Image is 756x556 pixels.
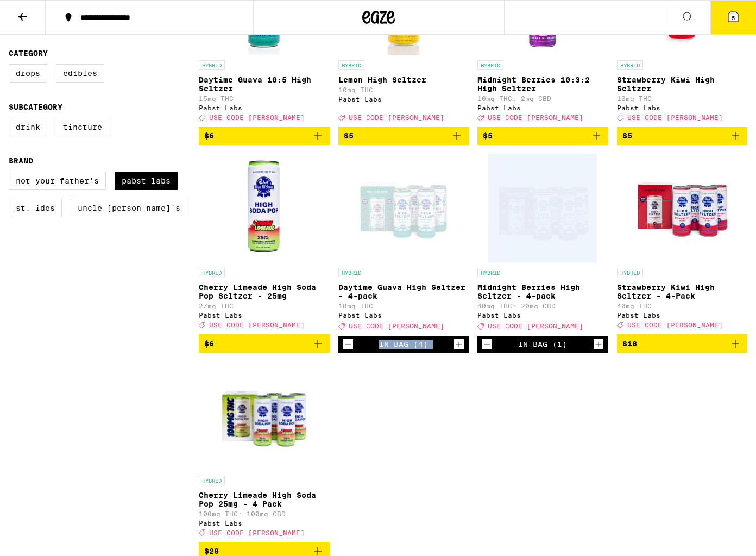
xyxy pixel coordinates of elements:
[199,476,225,485] p: HYBRID
[477,268,503,277] p: HYBRID
[199,268,225,277] p: HYBRID
[199,334,330,353] button: Add to bag
[338,127,469,145] button: Add to bag
[343,339,354,350] button: Decrement
[204,131,214,140] span: $6
[453,339,464,350] button: Increment
[209,322,305,329] span: USE CODE [PERSON_NAME]
[617,334,748,353] button: Add to bag
[204,339,214,348] span: $6
[338,302,469,309] p: 10mg THC
[7,8,78,16] span: Hi. Need any help?
[732,15,735,21] span: 5
[9,172,106,190] label: Not Your Father's
[199,283,330,300] p: Cherry Limeade High Soda Pop Seltzer - 25mg
[199,104,330,111] div: Pabst Labs
[477,75,608,93] p: Midnight Berries 10:3:2 High Seltzer
[209,529,305,536] span: USE CODE [PERSON_NAME]
[199,154,330,334] a: Open page for Cherry Limeade High Soda Pop Seltzer - 25mg from Pabst Labs
[338,268,364,277] p: HYBRID
[622,339,637,348] span: $18
[115,172,178,190] label: Pabst Labs
[199,362,330,542] a: Open page for Cherry Limeade High Soda Pop 25mg - 4 Pack from Pabst Labs
[477,312,608,319] div: Pabst Labs
[477,95,608,102] p: 10mg THC: 2mg CBD
[617,154,748,334] a: Open page for Strawberry Kiwi High Seltzer - 4-Pack from Pabst Labs
[617,312,748,319] div: Pabst Labs
[477,104,608,111] div: Pabst Labs
[56,118,109,136] label: Tincture
[210,362,319,470] img: Pabst Labs - Cherry Limeade High Soda Pop 25mg - 4 Pack
[9,49,48,58] legend: Category
[617,104,748,111] div: Pabst Labs
[199,60,225,70] p: HYBRID
[199,302,330,309] p: 27mg THC
[338,60,364,70] p: HYBRID
[199,312,330,319] div: Pabst Labs
[379,340,428,349] div: In Bag (4)
[199,95,330,102] p: 15mg THC
[627,114,723,121] span: USE CODE [PERSON_NAME]
[199,75,330,93] p: Daytime Guava 10:5 High Seltzer
[338,312,469,319] div: Pabst Labs
[617,127,748,145] button: Add to bag
[199,127,330,145] button: Add to bag
[9,156,33,165] legend: Brand
[56,64,104,83] label: Edibles
[338,96,469,103] div: Pabst Labs
[338,154,469,335] a: Open page for Daytime Guava High Seltzer - 4-pack from Pabst Labs
[349,323,444,330] span: USE CODE [PERSON_NAME]
[477,60,503,70] p: HYBRID
[338,86,469,93] p: 10mg THC
[338,75,469,84] p: Lemon High Seltzer
[209,114,305,121] span: USE CODE [PERSON_NAME]
[344,131,354,140] span: $5
[199,510,330,517] p: 100mg THC: 100mg CBD
[617,75,748,93] p: Strawberry Kiwi High Seltzer
[488,114,583,121] span: USE CODE [PERSON_NAME]
[199,491,330,508] p: Cherry Limeade High Soda Pop 25mg - 4 Pack
[518,340,567,349] div: In Bag (1)
[210,154,318,262] img: Pabst Labs - Cherry Limeade High Soda Pop Seltzer - 25mg
[199,520,330,527] div: Pabst Labs
[477,283,608,300] p: Midnight Berries High Seltzer - 4-pack
[622,131,632,140] span: $5
[488,323,583,330] span: USE CODE [PERSON_NAME]
[617,302,748,309] p: 40mg THC
[477,127,608,145] button: Add to bag
[204,547,219,555] span: $20
[9,118,47,136] label: Drink
[627,322,723,329] span: USE CODE [PERSON_NAME]
[9,103,62,111] legend: Subcategory
[617,268,643,277] p: HYBRID
[482,339,493,350] button: Decrement
[617,283,748,300] p: Strawberry Kiwi High Seltzer - 4-Pack
[477,302,608,309] p: 40mg THC: 20mg CBD
[338,283,469,300] p: Daytime Guava High Seltzer - 4-pack
[710,1,756,34] button: 5
[593,339,604,350] button: Increment
[617,60,643,70] p: HYBRID
[349,114,444,121] span: USE CODE [PERSON_NAME]
[483,131,493,140] span: $5
[71,199,187,217] label: Uncle [PERSON_NAME]'s
[9,199,62,217] label: St. Ides
[628,154,736,262] img: Pabst Labs - Strawberry Kiwi High Seltzer - 4-Pack
[617,95,748,102] p: 10mg THC
[9,64,47,83] label: Drops
[477,154,608,335] a: Open page for Midnight Berries High Seltzer - 4-pack from Pabst Labs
